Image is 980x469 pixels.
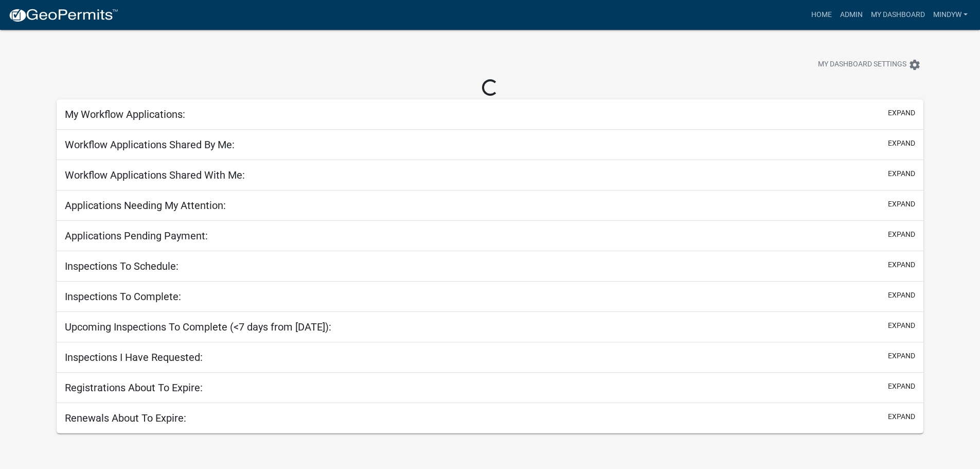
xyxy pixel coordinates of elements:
[888,351,915,361] button: expand
[888,199,915,210] button: expand
[65,199,226,212] h5: Applications Needing My Attention:
[908,59,921,71] i: settings
[888,108,915,118] button: expand
[807,5,836,25] a: Home
[810,55,929,75] button: My Dashboard Settingssettings
[65,260,179,272] h5: Inspections To Schedule:
[888,259,915,270] button: expand
[888,229,915,240] button: expand
[888,411,915,422] button: expand
[888,138,915,149] button: expand
[65,138,235,151] h5: Workflow Applications Shared By Me:
[929,5,972,25] a: mindyw
[65,381,203,394] h5: Registrations About To Expire:
[65,169,245,181] h5: Workflow Applications Shared With Me:
[836,5,867,25] a: Admin
[818,59,906,71] span: My Dashboard Settings
[65,321,331,333] h5: Upcoming Inspections To Complete (<7 days from [DATE]):
[65,351,203,363] h5: Inspections I Have Requested:
[65,290,181,303] h5: Inspections To Complete:
[65,230,208,242] h5: Applications Pending Payment:
[65,108,185,120] h5: My Workflow Applications:
[867,5,929,25] a: My Dashboard
[65,412,186,424] h5: Renewals About To Expire:
[888,168,915,179] button: expand
[888,290,915,301] button: expand
[888,320,915,331] button: expand
[888,381,915,392] button: expand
